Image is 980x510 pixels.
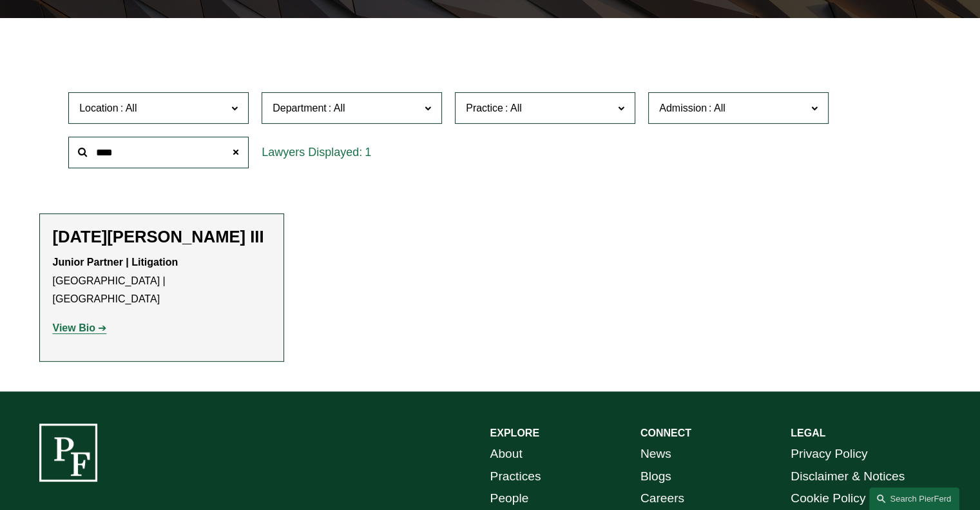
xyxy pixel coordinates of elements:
a: Privacy Policy [791,443,867,466]
span: Department [273,103,327,113]
a: View Bio [53,322,107,333]
a: Search this site [869,487,959,510]
strong: View Bio [53,322,95,333]
a: People [490,487,529,510]
span: Practice [466,103,503,113]
strong: CONNECT [640,427,691,438]
a: News [640,443,671,466]
a: Blogs [640,466,671,488]
span: Location [79,103,119,113]
strong: EXPLORE [490,427,539,438]
a: Disclaimer & Notices [791,466,905,488]
a: Cookie Policy [791,487,865,510]
strong: LEGAL [791,427,825,438]
span: 1 [365,146,371,159]
a: Careers [640,487,684,510]
a: About [490,443,523,466]
strong: Junior Partner | Litigation [53,257,178,268]
h2: [DATE][PERSON_NAME] III [53,227,271,247]
p: [GEOGRAPHIC_DATA] | [GEOGRAPHIC_DATA] [53,253,271,309]
span: Admission [659,103,707,113]
a: Practices [490,466,541,488]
